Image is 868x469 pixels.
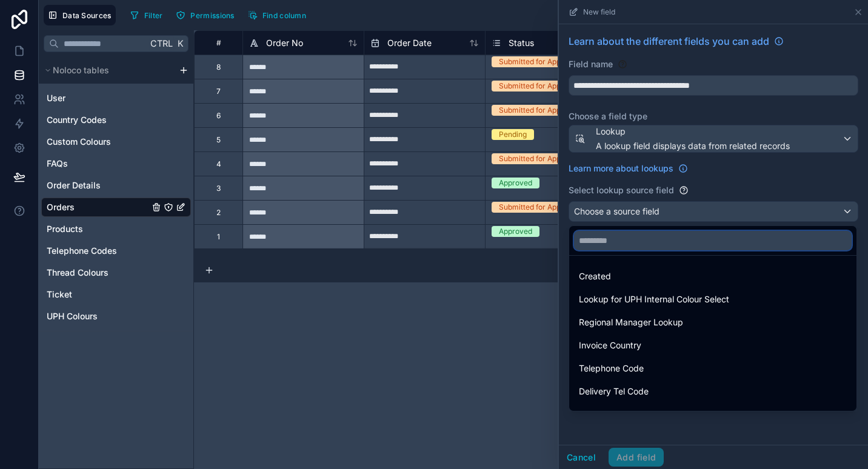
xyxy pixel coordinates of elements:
div: Submitted for Approval [499,81,578,91]
div: Approved [499,226,532,237]
span: Data Sources [62,11,112,20]
span: Telephone Code [579,361,644,376]
span: Regional Manager Lookup [579,315,683,330]
span: Order Date [387,37,432,49]
div: Pending [499,129,527,140]
div: 1 [217,232,220,242]
a: Permissions [172,6,243,24]
div: Submitted for Approval [499,202,578,213]
span: Invoice Country [579,338,641,353]
span: Status [509,37,534,49]
span: K [176,39,184,48]
button: Find column [244,6,310,24]
div: 7 [216,87,221,96]
span: Order No [266,37,303,49]
button: Permissions [172,6,238,24]
span: Lookup for UPH Internal Colour Select [579,292,729,307]
span: Lookup for UPH External Colour Select [579,407,732,422]
div: 5 [216,135,221,145]
div: 6 [216,111,221,121]
div: Submitted for Approval [499,105,578,116]
span: Ctrl [149,36,174,51]
span: Find column [262,11,306,20]
button: Data Sources [44,5,116,25]
button: Filter [125,6,167,24]
span: Delivery Tel Code [579,384,649,399]
div: Approved [499,178,532,188]
div: Submitted for Approval [499,56,578,67]
span: Permissions [190,11,234,20]
div: 4 [216,159,221,169]
span: Created [579,269,611,284]
div: Submitted for Approval [499,153,578,164]
div: 3 [216,184,221,193]
div: 2 [216,208,221,218]
div: # [204,38,233,47]
span: Filter [144,11,163,20]
div: 8 [216,62,221,72]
